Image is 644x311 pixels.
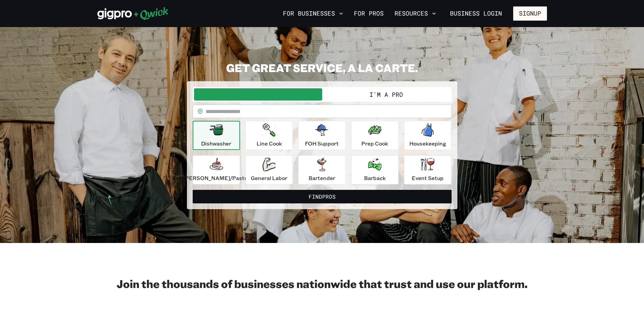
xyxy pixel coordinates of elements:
[444,6,508,21] a: Business Login
[392,8,439,19] button: Resources
[183,174,249,182] p: [PERSON_NAME]/Pastry
[351,121,399,150] button: Prep Cook
[409,139,446,148] p: Housekeeping
[194,88,322,101] button: I'm a Business
[361,139,388,148] p: Prep Cook
[280,8,346,19] button: For Businesses
[251,174,287,182] p: General Labor
[193,190,452,203] button: FindPros
[513,6,547,21] button: Signup
[298,155,345,184] button: Bartender
[309,174,335,182] p: Bartender
[193,121,240,150] button: Dishwasher
[187,61,457,74] h2: GET GREAT SERVICE, A LA CARTE.
[193,155,240,184] button: [PERSON_NAME]/Pastry
[298,121,345,150] button: FOH Support
[404,121,451,150] button: Housekeeping
[245,121,293,150] button: Line Cook
[351,8,386,19] a: For Pros
[322,88,450,101] button: I'm a Pro
[245,155,293,184] button: General Labor
[364,174,386,182] p: Barback
[351,155,399,184] button: Barback
[305,139,339,148] p: FOH Support
[257,139,282,148] p: Line Cook
[404,155,451,184] button: Event Setup
[97,277,547,290] h2: Join the thousands of businesses nationwide that trust and use our platform.
[412,174,444,182] p: Event Setup
[201,139,231,148] p: Dishwasher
